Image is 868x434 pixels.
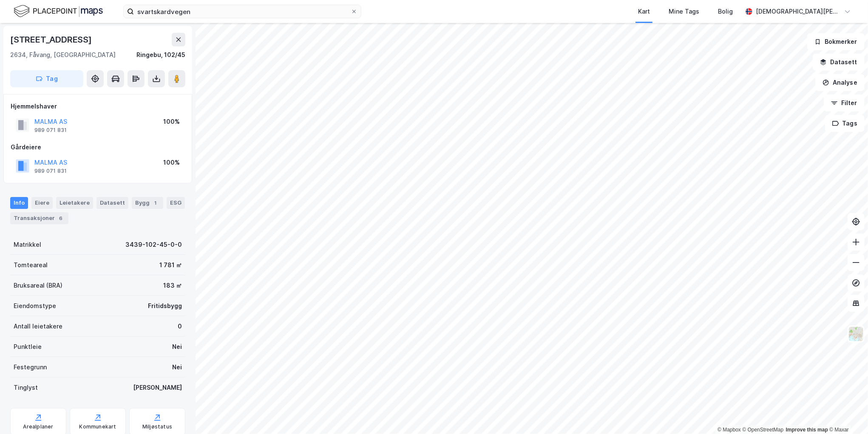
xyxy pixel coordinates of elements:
button: Tags [825,115,865,132]
div: Leietakere [56,197,93,209]
div: Hjemmelshaver [11,101,185,111]
div: 1 [151,199,160,207]
div: [DEMOGRAPHIC_DATA][PERSON_NAME] [756,6,841,17]
div: Tinglyst [14,383,38,393]
div: 183 ㎡ [163,280,182,291]
div: Miljøstatus [142,423,172,430]
div: Arealplaner [23,423,53,430]
div: 2634, Fåvang, [GEOGRAPHIC_DATA] [10,50,116,60]
iframe: Chat Widget [825,393,868,434]
div: Tomteareal [14,260,48,270]
div: Gårdeiere [11,142,185,152]
div: Matrikkel [14,240,41,250]
div: Festegrunn [14,362,47,372]
div: Eiere [31,197,53,209]
div: 989 071 831 [34,127,67,134]
div: Nei [172,362,182,372]
div: Kommunekart [79,423,116,430]
div: Mine Tags [669,6,699,17]
button: Tag [10,70,83,87]
button: Filter [824,94,865,111]
img: logo.f888ab2527a4732fd821a326f86c7f29.svg [14,4,103,19]
div: Bygg [132,197,163,209]
div: Fritidsbygg [148,301,182,311]
div: 0 [178,321,182,331]
div: 1 781 ㎡ [159,260,182,270]
div: 6 [57,214,65,223]
input: Søk på adresse, matrikkel, gårdeiere, leietakere eller personer [134,5,351,18]
button: Datasett [813,54,865,71]
div: Nei [172,342,182,352]
img: Z [848,326,864,342]
div: Transaksjoner [10,212,68,224]
a: Mapbox [718,427,741,433]
div: 989 071 831 [34,168,67,174]
div: [PERSON_NAME] [133,383,182,393]
div: Eiendomstype [14,301,56,311]
div: Kart [638,6,650,17]
div: Ringebu, 102/45 [136,50,185,60]
div: Bruksareal (BRA) [14,280,62,291]
div: Punktleie [14,342,42,352]
div: Datasett [96,197,128,209]
div: [STREET_ADDRESS] [10,33,94,46]
a: Improve this map [786,427,828,433]
div: 100% [163,117,180,127]
a: OpenStreetMap [743,427,784,433]
div: Bolig [718,6,733,17]
button: Bokmerker [807,33,865,50]
div: Info [10,197,28,209]
div: ESG [167,197,185,209]
div: 3439-102-45-0-0 [125,240,182,250]
div: 100% [163,157,180,168]
button: Analyse [815,74,865,91]
div: Antall leietakere [14,321,62,331]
